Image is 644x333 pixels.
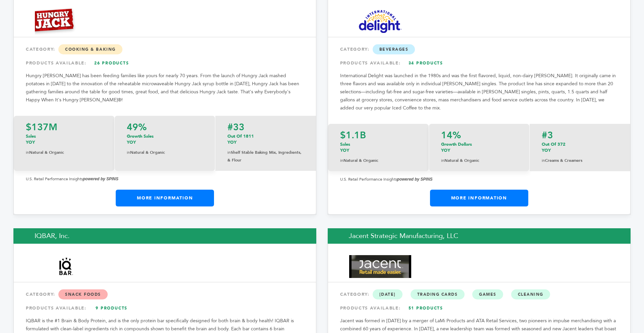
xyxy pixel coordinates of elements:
[88,57,135,69] a: 26 Products
[340,72,618,112] p: International Delight was launched in the 1980s and was the first flavored, liquid, non-dairy [PE...
[35,256,97,277] img: IQBAR, Inc.
[26,72,304,104] p: Hungry [PERSON_NAME] has been feeding families like yours for nearly 70 years. From the launch of...
[127,123,203,132] p: 49%
[26,150,29,155] span: in
[26,149,102,156] p: Natural & Organic
[340,141,417,153] p: Sales
[402,57,449,69] a: 34 Products
[340,131,417,140] p: $1.1B
[340,288,618,300] div: CATEGORY:
[58,44,122,54] span: Cooking & Baking
[349,255,411,278] img: Jacent Strategic Manufacturing, LLC
[26,175,304,183] p: U.S. Retail Performance Insights
[349,10,411,33] img: International Delight by Danone US
[26,123,102,132] p: $137M
[227,150,231,155] span: in
[26,133,102,145] p: Sales
[373,44,415,54] span: Beverages
[441,147,450,153] span: YOY
[340,43,618,55] div: CATEGORY:
[430,190,528,206] a: More Information
[88,302,135,314] a: 9 Products
[397,177,433,182] strong: powered by SPINS
[26,302,304,314] div: PRODUCTS AVAILABLE:
[511,289,550,299] span: Cleaning
[227,139,236,145] span: YOY
[411,289,465,299] span: Trading Cards
[441,141,517,153] p: Growth Dollars
[340,158,343,163] span: in
[13,228,316,244] h2: IQBAR, Inc.
[127,139,136,145] span: YOY
[472,289,503,299] span: Games
[127,133,203,145] p: Growth Sales
[227,123,304,132] p: #33
[340,157,417,164] p: Natural & Organic
[542,158,545,163] span: in
[373,289,402,299] span: [DATE]
[227,133,304,145] p: Out of 1811
[58,289,108,299] span: Snack Foods
[441,158,444,163] span: in
[26,288,304,300] div: CATEGORY:
[340,147,349,153] span: YOY
[116,190,214,206] a: More Information
[26,139,35,145] span: YOY
[542,131,618,140] p: #3
[542,147,551,153] span: YOY
[402,302,449,314] a: 51 Products
[542,141,618,153] p: Out of 372
[328,228,631,244] h2: Jacent Strategic Manufacturing, LLC
[227,149,304,164] p: Shelf Stable Baking Mix, Ingredients, & Flour
[26,43,304,55] div: CATEGORY:
[35,7,76,36] img: Hungry Jack
[340,302,618,314] div: PRODUCTS AVAILABLE:
[441,131,517,140] p: 14%
[83,177,118,181] strong: powered by SPINS
[26,57,304,69] div: PRODUCTS AVAILABLE:
[127,149,203,156] p: Natural & Organic
[127,150,130,155] span: in
[340,57,618,69] div: PRODUCTS AVAILABLE:
[340,175,618,183] p: U.S. Retail Performance Insights
[441,157,517,164] p: Natural & Organic
[542,157,618,164] p: Creams & Creamers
